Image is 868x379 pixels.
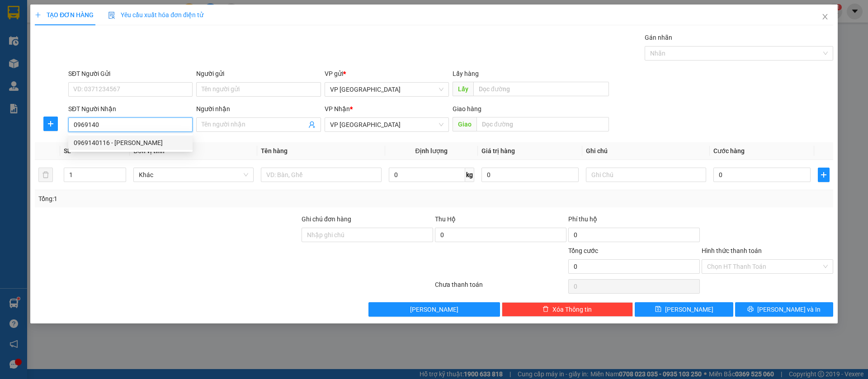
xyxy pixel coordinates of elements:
[38,168,53,182] button: delete
[735,302,833,317] button: printer[PERSON_NAME] và In
[108,11,203,19] span: Yêu cầu xuất hóa đơn điện tử
[35,12,41,18] span: plus
[473,82,609,96] input: Dọc đường
[502,302,633,317] button: deleteXóa Thông tin
[635,302,733,317] button: save[PERSON_NAME]
[68,136,193,150] div: 0969140116 - Lê Bảo
[139,168,248,182] span: Khác
[415,147,448,154] span: Định lượng
[368,302,500,317] button: [PERSON_NAME]
[196,69,321,79] div: Người gửi
[330,118,443,131] span: VP Lộc Ninh
[665,304,713,314] span: [PERSON_NAME]
[64,147,71,154] span: SL
[542,306,549,313] span: delete
[747,306,754,313] span: printer
[453,117,476,131] span: Giao
[35,11,94,19] span: TẠO ĐƠN HÀNG
[308,121,316,128] span: user-add
[586,168,706,182] input: Ghi Chú
[435,215,456,223] span: Thu Hộ
[702,247,762,254] label: Hình thức thanh toán
[655,306,661,313] span: save
[410,304,458,314] span: [PERSON_NAME]
[302,228,433,242] input: Ghi chú đơn hàng
[261,147,288,154] span: Tên hàng
[68,104,193,114] div: SĐT Người Nhận
[552,304,592,314] span: Xóa Thông tin
[465,168,474,182] span: kg
[568,247,598,254] span: Tổng cước
[481,168,579,182] input: 0
[196,104,321,114] div: Người nhận
[818,168,830,182] button: plus
[68,69,193,79] div: SĐT Người Gửi
[325,105,350,112] span: VP Nhận
[821,13,829,20] span: close
[568,214,700,228] div: Phí thu hộ
[108,12,115,19] img: icon
[476,117,609,131] input: Dọc đường
[453,105,481,112] span: Giao hàng
[757,304,821,314] span: [PERSON_NAME] và In
[325,69,449,79] div: VP gửi
[453,70,479,77] span: Lấy hàng
[74,138,187,148] div: 0969140116 - [PERSON_NAME]
[434,280,567,295] div: Chưa thanh toán
[818,171,829,178] span: plus
[713,147,745,154] span: Cước hàng
[38,194,335,204] div: Tổng: 1
[302,215,351,223] label: Ghi chú đơn hàng
[44,120,57,127] span: plus
[645,34,672,41] label: Gán nhãn
[812,5,838,30] button: Close
[261,168,381,182] input: VD: Bàn, Ghế
[330,83,443,96] span: VP Sài Gòn
[582,142,710,160] th: Ghi chú
[481,147,515,154] span: Giá trị hàng
[453,82,473,96] span: Lấy
[43,117,58,131] button: plus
